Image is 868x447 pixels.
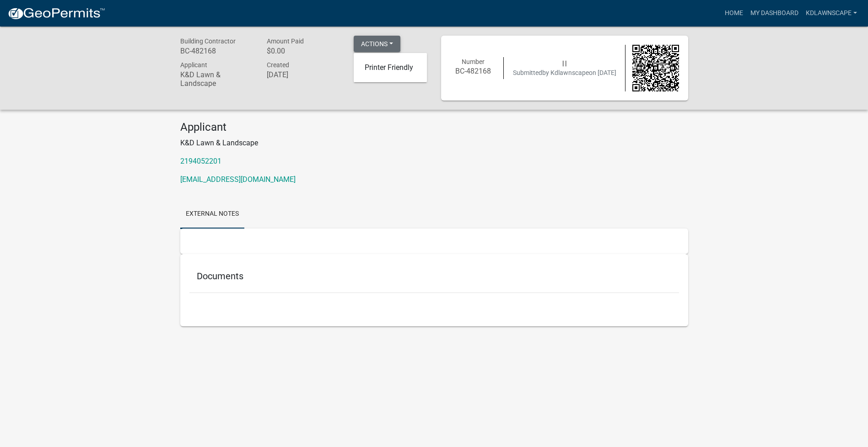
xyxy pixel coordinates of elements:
[267,47,340,55] h6: $0.00
[180,138,688,149] p: K&D Lawn & Landscape
[462,58,485,65] span: Number
[180,61,207,69] span: Applicant
[180,37,236,45] span: Building Contractor
[513,69,616,76] span: Submitted on [DATE]
[267,37,304,45] span: Amount Paid
[354,36,400,52] button: Actions
[180,47,253,55] h6: BC-482168
[180,175,296,184] a: [EMAIL_ADDRESS][DOMAIN_NAME]
[180,200,244,229] a: External Notes
[632,45,679,91] img: QR code
[542,69,589,76] span: by Kdlawnscape
[180,121,688,134] h4: Applicant
[267,70,340,79] h6: [DATE]
[747,5,802,22] a: My Dashboard
[802,5,861,22] a: Kdlawnscape
[180,157,221,165] a: 2194052201
[267,61,289,69] span: Created
[354,53,427,82] div: Actions
[180,70,253,88] h6: K&D Lawn & Landscape
[197,271,672,282] h5: Documents
[562,59,566,67] span: | |
[354,57,427,79] a: Printer Friendly
[450,67,497,75] h6: BC-482168
[721,5,747,22] a: Home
